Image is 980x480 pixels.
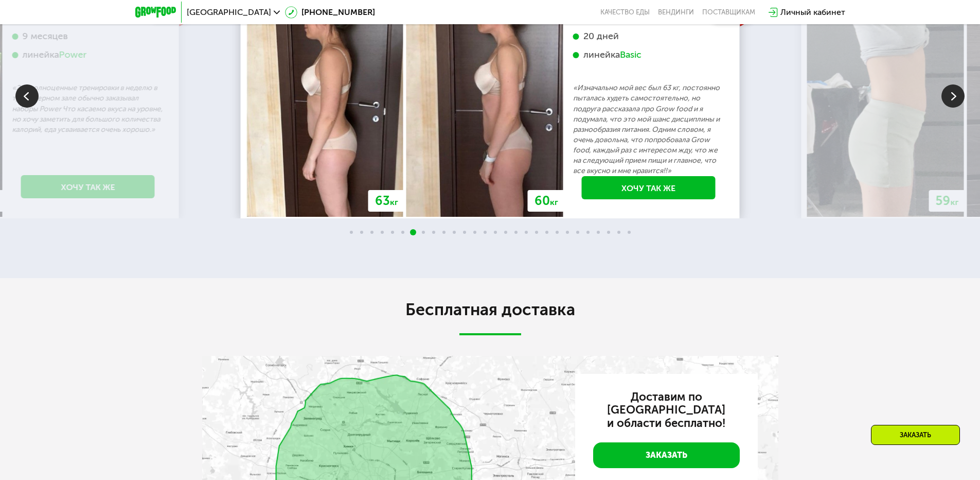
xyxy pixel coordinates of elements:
[15,84,39,108] img: Slide left
[620,49,642,61] div: Basic
[573,30,724,42] div: 20 дней
[21,175,155,198] a: Хочу так же
[390,197,398,207] span: кг
[12,30,164,42] div: 9 месяцев
[600,8,650,16] a: Качество еды
[573,83,724,176] p: «Изначально мой вес был 63 кг, постоянно пыталась худеть самостоятельно, но подруга рассказала пр...
[12,49,164,61] div: линейка
[528,190,565,212] div: 60
[12,83,164,134] p: «2-3 полноценные тренировки в неделю в тренажерном зале обычно заказывал наборы Power Что касаемо...
[368,190,405,212] div: 63
[187,8,271,16] span: [GEOGRAPHIC_DATA]
[702,8,755,16] div: поставщикам
[593,390,740,431] h3: Доставим по [GEOGRAPHIC_DATA] и области бесплатно!
[573,49,724,61] div: линейка
[871,425,960,445] div: Заказать
[202,299,778,320] h2: Бесплатная доставка
[59,49,87,61] div: Power
[285,6,375,19] a: [PHONE_NUMBER]
[941,84,965,108] img: Slide right
[658,8,694,16] a: Вендинги
[780,6,845,19] div: Личный кабинет
[929,190,966,212] div: 59
[582,176,716,199] a: Хочу так же
[550,197,558,207] span: кг
[593,442,740,468] a: Заказать
[951,197,959,207] span: кг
